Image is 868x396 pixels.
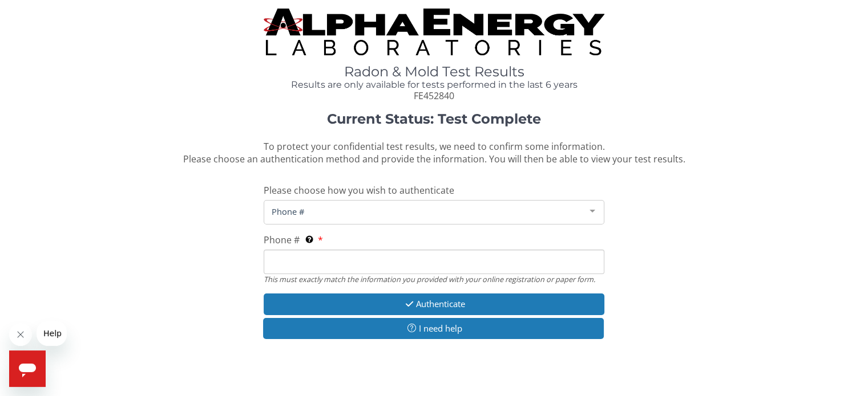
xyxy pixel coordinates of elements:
span: Please choose how you wish to authenticate [264,184,454,197]
span: Phone # [264,234,300,246]
strong: Current Status: Test Complete [327,111,541,127]
span: To protect your confidential test results, we need to confirm some information. Please choose an ... [183,140,685,166]
h4: Results are only available for tests performed in the last 6 years [264,80,604,90]
iframe: Button to launch messaging window [9,350,46,387]
span: Phone # [269,205,580,218]
iframe: Close message [9,323,32,346]
button: Authenticate [264,293,604,315]
h1: Radon & Mold Test Results [264,64,604,79]
button: I need help [263,318,603,339]
div: This must exactly match the information you provided with your online registration or paper form. [264,274,604,284]
iframe: Message from company [37,321,67,346]
img: TightCrop.jpg [264,9,604,55]
span: FE452840 [414,89,454,102]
